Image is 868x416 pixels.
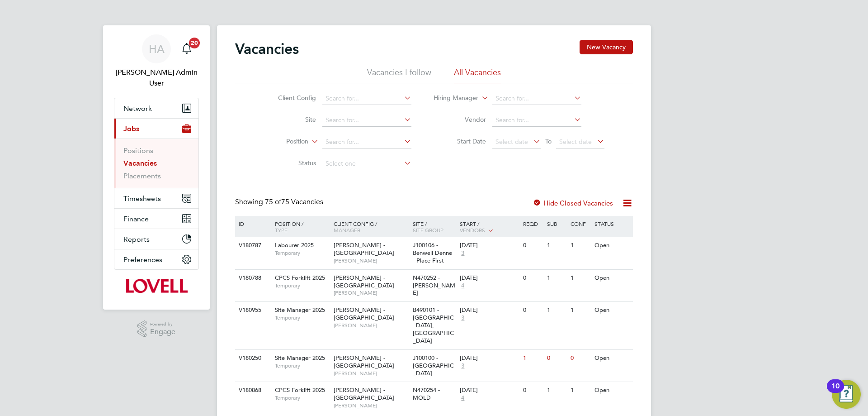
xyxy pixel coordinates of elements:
div: 1 [568,270,592,287]
div: Open [592,350,632,367]
input: Search for... [322,92,411,105]
span: Temporary [275,394,329,402]
span: Site Manager 2025 [275,306,325,314]
a: Positions [123,146,153,155]
div: Open [592,382,632,399]
button: Reports [114,229,198,249]
label: Hiring Manager [426,94,478,103]
div: 0 [545,350,568,367]
a: Powered byEngage [137,320,176,338]
span: Select date [495,138,528,146]
div: V180955 [236,302,268,319]
div: ID [236,216,268,231]
div: Showing [235,197,325,207]
div: 0 [521,302,544,319]
div: 10 [831,386,840,398]
div: Open [592,302,632,319]
span: [PERSON_NAME] [334,257,408,264]
div: 1 [568,382,592,399]
div: 0 [521,237,544,254]
span: B490101 - [GEOGRAPHIC_DATA], [GEOGRAPHIC_DATA] [413,306,454,344]
div: 0 [521,270,544,287]
div: 1 [545,382,568,399]
a: Placements [123,172,161,180]
div: Jobs [114,139,198,188]
div: Start / [458,216,521,239]
div: 1 [568,302,592,319]
div: V180788 [236,270,268,287]
span: Network [123,104,152,113]
span: To [542,135,554,147]
div: Open [592,237,632,254]
span: [PERSON_NAME] [334,370,408,377]
h2: Vacancies [235,40,299,58]
span: 3 [460,362,466,370]
span: Hays Admin User [114,67,199,89]
input: Search for... [492,92,581,105]
span: N470254 - MOLD [413,386,440,402]
span: [PERSON_NAME] [334,322,408,329]
span: J100106 - Benwell Denne - Place First [413,241,452,264]
span: [PERSON_NAME] - [GEOGRAPHIC_DATA] [334,306,394,321]
span: J100100 - [GEOGRAPHIC_DATA] [413,354,454,377]
nav: Main navigation [103,25,210,310]
span: 3 [460,249,466,257]
a: Go to home page [114,279,199,293]
a: 20 [178,34,196,63]
span: Select date [559,138,592,146]
div: Position / [268,216,331,238]
img: lovell-logo-retina.png [125,279,187,293]
span: N470252 - [PERSON_NAME] [413,274,455,297]
input: Search for... [322,114,411,127]
div: Site / [410,216,458,238]
li: Vacancies I follow [367,67,431,83]
span: [PERSON_NAME] [334,289,408,296]
span: [PERSON_NAME] - [GEOGRAPHIC_DATA] [334,354,394,369]
label: Client Config [264,94,316,102]
span: Powered by [150,320,175,328]
div: V180787 [236,237,268,254]
div: [DATE] [460,274,519,282]
div: Open [592,270,632,287]
span: CPCS Forklift 2025 [275,274,325,282]
span: 4 [460,282,466,290]
div: 1 [568,237,592,254]
span: Site Manager 2025 [275,354,325,362]
div: 1 [545,237,568,254]
span: Temporary [275,314,329,321]
span: HA [149,43,165,55]
span: Temporary [275,249,329,257]
label: Position [256,137,308,146]
div: [DATE] [460,242,519,249]
div: Status [592,216,632,231]
div: 0 [521,382,544,399]
div: V180868 [236,382,268,399]
span: Temporary [275,282,329,289]
span: Manager [334,226,360,234]
label: Site [264,115,316,124]
button: Timesheets [114,188,198,208]
span: [PERSON_NAME] - [GEOGRAPHIC_DATA] [334,386,394,402]
input: Search for... [322,136,411,148]
div: Client Config / [331,216,410,238]
a: Vacancies [123,159,157,167]
div: 1 [545,302,568,319]
div: Conf [568,216,592,231]
span: Jobs [123,124,139,133]
span: Finance [123,215,149,223]
div: [DATE] [460,354,519,362]
div: Reqd [521,216,544,231]
span: Engage [150,328,175,336]
span: Preferences [123,255,162,264]
div: V180250 [236,350,268,367]
span: [PERSON_NAME] [334,402,408,409]
div: [DATE] [460,306,519,314]
button: Network [114,98,198,118]
input: Select one [322,158,411,170]
div: 1 [521,350,544,367]
div: Sub [545,216,568,231]
span: Timesheets [123,194,161,203]
div: [DATE] [460,387,519,394]
button: Open Resource Center, 10 new notifications [832,380,861,409]
button: Jobs [114,119,198,139]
